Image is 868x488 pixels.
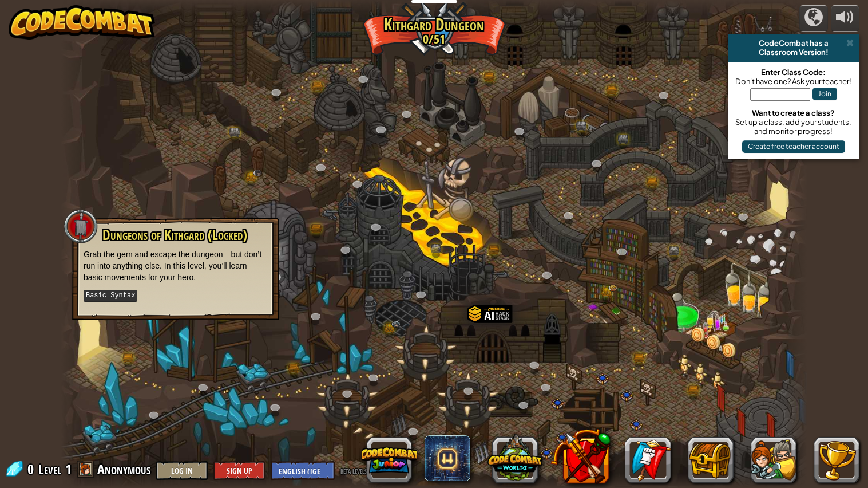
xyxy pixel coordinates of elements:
button: Join [812,88,837,100]
div: Classroom Version! [732,48,855,57]
span: 1 [65,460,72,478]
div: Want to create a class? [734,108,854,117]
img: portrait.png [253,170,262,176]
img: portrait.png [608,285,617,292]
button: Sign Up [213,461,265,480]
img: gold-chest.png [384,323,395,333]
div: CodeCombat has a [732,38,855,48]
button: Campaigns [799,5,828,32]
span: Level [38,460,61,479]
button: Adjust volume [831,5,859,32]
div: Set up a class, add your students, and monitor progress! [734,117,854,136]
img: portrait.png [391,321,401,328]
div: Enter Class Code: [734,68,854,77]
p: Grab the gem and escape the dungeon—but don’t run into anything else. In this level, you’ll learn... [84,249,268,283]
span: Anonymous [97,460,150,478]
img: CodeCombat - Learn how to code by playing a game [9,5,155,40]
span: 0 [27,460,37,478]
span: beta levels on [340,465,375,476]
div: Don't have one? Ask your teacher! [734,77,854,86]
span: Dungeons of Kithgard (Locked) [102,225,247,245]
button: Create free teacher account [742,140,845,153]
kbd: Basic Syntax [84,290,137,302]
button: Log In [156,461,208,480]
img: gold-chest.png [245,172,256,182]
